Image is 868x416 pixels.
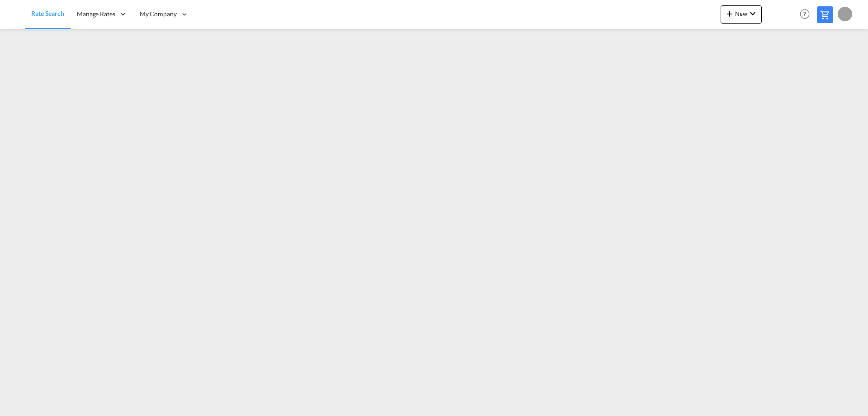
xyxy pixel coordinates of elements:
span: Help [797,6,812,22]
md-icon: icon-plus 400-fg [724,8,735,19]
div: Help [797,6,817,23]
md-icon: icon-chevron-down [747,8,758,19]
span: Rate Search [31,10,64,17]
span: My Company [140,10,177,19]
span: Manage Rates [77,10,115,19]
span: New [724,10,758,17]
button: icon-plus 400-fgNewicon-chevron-down [721,5,762,24]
